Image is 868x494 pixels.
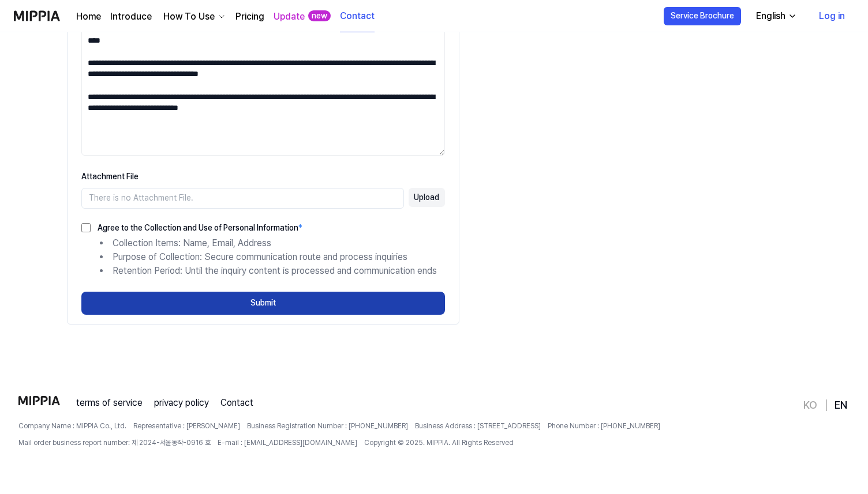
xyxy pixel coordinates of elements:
a: Contact [220,396,253,410]
span: Business Registration Number : [PHONE_NUMBER] [247,421,408,431]
button: Service Brochure [664,7,741,25]
div: English [754,9,788,23]
a: Contact [340,1,375,32]
span: E-mail : [EMAIL_ADDRESS][DOMAIN_NAME] [218,438,357,448]
img: logo [18,396,60,405]
a: Home [76,10,101,24]
li: Collection Items: Name, Email, Address [100,236,445,250]
div: There is no Attachment File. [81,188,404,209]
button: English [747,5,804,28]
a: privacy policy [154,396,209,410]
span: Mail order business report number: 제 2024-서울동작-0916 호 [18,438,211,448]
div: How To Use [161,10,217,24]
span: Representative : [PERSON_NAME] [133,421,240,431]
li: Purpose of Collection: Secure communication route and process inquiries [100,250,445,264]
div: new [308,10,331,22]
a: KO [803,398,817,412]
label: Agree to the Collection and Use of Personal Information [91,224,302,232]
span: Phone Number : [PHONE_NUMBER] [548,421,660,431]
a: terms of service [76,396,143,410]
a: Update [274,10,305,24]
button: How To Use [161,10,226,24]
span: Company Name : MIPPIA Co., Ltd. [18,421,126,431]
span: Copyright © 2025. MIPPIA. All Rights Reserved [364,438,514,448]
a: Pricing [235,10,264,24]
li: Retention Period: Until the inquiry content is processed and communication ends [100,264,445,278]
a: EN [835,398,847,412]
label: Attachment File [81,172,139,181]
span: Business Address : [STREET_ADDRESS] [415,421,541,431]
button: Upload [409,188,445,208]
button: Submit [81,292,445,315]
a: Introduce [110,10,152,24]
